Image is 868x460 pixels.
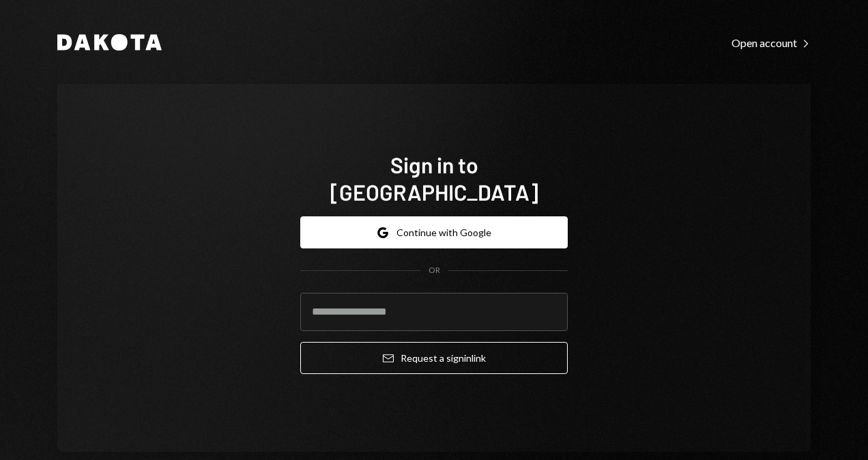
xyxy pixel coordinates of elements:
[732,35,811,50] a: Open account
[300,342,568,374] button: Request a signinlink
[429,265,440,276] div: OR
[300,216,568,248] button: Continue with Google
[300,151,568,205] h1: Sign in to [GEOGRAPHIC_DATA]
[732,36,811,50] div: Open account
